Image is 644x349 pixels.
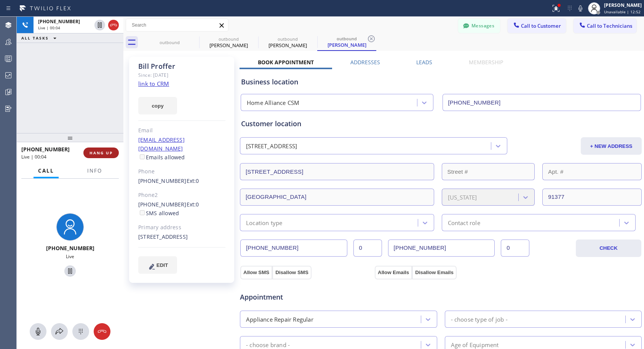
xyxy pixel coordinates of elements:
[604,2,642,8] div: [PERSON_NAME]
[187,177,199,184] span: Ext: 0
[38,25,60,30] span: Live | 00:04
[87,167,102,174] span: Info
[138,80,169,87] a: link to CRM
[587,22,632,29] span: Call to Technicians
[141,40,198,45] div: outbound
[443,94,641,111] input: Phone Number
[38,18,80,25] span: [PHONE_NUMBER]
[247,98,299,107] div: Home Alliance CSM
[138,209,179,217] label: SMS allowed
[575,3,586,14] button: Mute
[542,163,642,180] input: Apt. #
[416,59,432,66] label: Leads
[138,167,225,176] div: Phone
[240,292,373,302] span: Appointment
[94,20,105,30] button: Hold Customer
[259,36,316,42] div: outbound
[574,19,636,33] button: Call to Technicians
[451,340,499,349] div: Age of Equipment
[581,137,642,155] button: + NEW ADDRESS
[259,42,316,49] div: [PERSON_NAME]
[89,150,113,155] span: HANG UP
[187,201,199,208] span: Ext: 0
[501,240,529,257] input: Ext. 2
[17,33,64,43] button: ALL TASKS
[138,62,225,71] div: Bill Proffer
[241,77,641,87] div: Business location
[259,34,316,51] div: Bill Proffer
[108,20,119,30] button: Hang up
[246,315,313,324] div: Appliance Repair Regular
[138,191,225,200] div: Phone2
[21,154,46,160] span: Live | 00:04
[64,265,76,277] button: Hold Customer
[318,36,376,41] div: outbound
[21,146,70,153] span: [PHONE_NUMBER]
[66,253,74,260] span: Live
[138,154,185,161] label: Emails allowed
[138,71,225,79] div: Since: [DATE]
[140,154,145,159] input: Emails allowed
[576,240,641,257] button: CHECK
[83,163,107,178] button: Info
[138,233,225,241] div: [STREET_ADDRESS]
[34,163,59,178] button: Call
[21,35,49,41] span: ALL TASKS
[138,97,177,114] button: copy
[412,266,457,279] button: Disallow Emails
[126,19,228,31] input: Search
[246,218,283,227] div: Location type
[451,315,508,324] div: - choose type of job -
[72,323,89,340] button: Open dialpad
[138,126,225,135] div: Email
[200,34,257,51] div: Bill Proffer
[138,256,177,274] button: EDIT
[469,59,503,66] label: Membership
[318,41,376,48] div: [PERSON_NAME]
[140,210,145,215] input: SMS allowed
[388,240,495,257] input: Phone Number 2
[38,167,54,174] span: Call
[604,9,641,14] span: Unavailable | 12:52
[258,59,314,66] label: Book Appointment
[240,266,272,279] button: Allow SMS
[46,244,94,252] span: [PHONE_NUMBER]
[508,19,566,33] button: Call to Customer
[240,163,434,180] input: Address
[200,42,257,49] div: [PERSON_NAME]
[353,240,382,257] input: Ext.
[138,177,187,184] a: [PHONE_NUMBER]
[138,223,225,232] div: Primary address
[521,22,561,29] span: Call to Customer
[240,240,347,257] input: Phone Number
[375,266,412,279] button: Allow Emails
[138,136,185,152] a: [EMAIL_ADDRESS][DOMAIN_NAME]
[138,201,187,208] a: [PHONE_NUMBER]
[30,323,46,340] button: Mute
[442,163,535,180] input: Street #
[542,189,642,206] input: ZIP
[448,218,480,227] div: Contact role
[272,266,312,279] button: Disallow SMS
[200,36,257,42] div: outbound
[157,262,168,268] span: EDIT
[240,189,434,206] input: City
[246,142,297,151] div: [STREET_ADDRESS]
[83,148,119,158] button: HANG UP
[94,323,110,340] button: Hang up
[318,34,376,50] div: Bill Proffer
[350,59,380,66] label: Addresses
[241,119,641,129] div: Customer location
[51,323,68,340] button: Open directory
[458,19,500,33] button: Messages
[246,340,290,349] div: - choose brand -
